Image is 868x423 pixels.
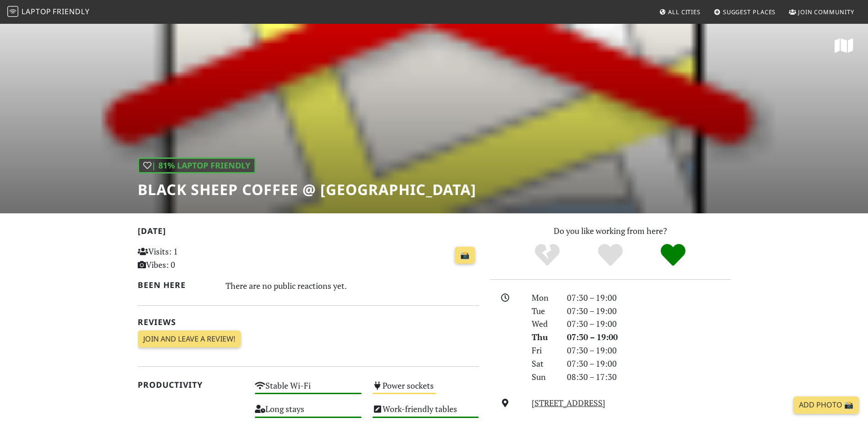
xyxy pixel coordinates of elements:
div: 07:30 – 19:00 [561,331,736,344]
a: Join and leave a review! [138,331,241,348]
span: Laptop [22,6,51,16]
div: Fri [526,344,561,357]
span: Join Community [798,8,854,16]
h1: Black Sheep Coffee @ [GEOGRAPHIC_DATA] [138,181,476,198]
div: Yes [579,243,642,268]
div: 07:30 – 19:00 [561,317,736,331]
a: Add Photo 📸 [793,396,859,414]
div: Tue [526,304,561,318]
p: Visits: 1 Vibes: 0 [138,245,244,271]
span: All Cities [668,8,701,16]
div: Wed [526,317,561,331]
div: Thu [526,331,561,344]
span: Suggest Places [723,8,776,16]
a: [STREET_ADDRESS] [532,397,605,408]
div: 08:30 – 17:30 [561,370,736,384]
div: 07:30 – 19:00 [561,304,736,318]
div: There are no public reactions yet. [226,278,479,293]
a: Join Community [785,4,858,20]
a: Suggest Places [710,4,780,20]
div: 07:30 – 19:00 [561,357,736,370]
a: All Cities [655,4,704,20]
a: LaptopFriendly LaptopFriendly [7,4,90,20]
h2: Productivity [138,380,244,390]
div: 07:30 – 19:00 [561,291,736,304]
span: Friendly [53,6,89,16]
div: Stable Wi-Fi [249,378,367,401]
div: Power sockets [367,378,485,401]
div: Mon [526,291,561,304]
h2: Reviews [138,317,479,327]
a: 📸 [455,247,475,264]
h2: Been here [138,280,215,290]
div: Sun [526,370,561,384]
div: | 81% Laptop Friendly [138,157,256,174]
div: No [516,243,579,268]
img: LaptopFriendly [7,6,18,17]
div: 07:30 – 19:00 [561,344,736,357]
div: Sat [526,357,561,370]
div: Definitely! [642,243,705,268]
p: Do you like working from here? [490,224,731,238]
h2: [DATE] [138,226,479,239]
